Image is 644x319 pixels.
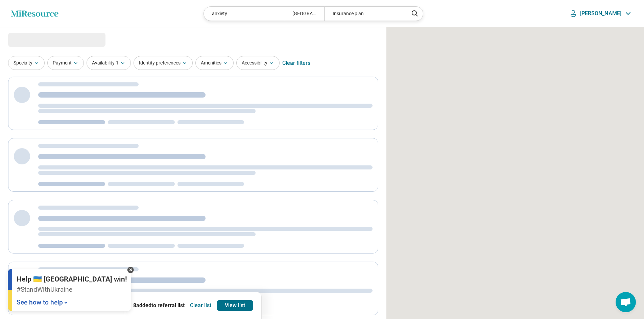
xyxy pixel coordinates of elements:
button: Specialty [8,56,45,70]
button: Amenities [195,56,234,70]
span: Loading... [8,33,65,46]
button: Accessibility [236,56,280,70]
p: Help 🇺🇦 [GEOGRAPHIC_DATA] win! [17,275,127,284]
span: to referral list [151,302,185,309]
a: See how to help [17,298,69,306]
p: [PERSON_NAME] [580,10,621,17]
p: #StandWithUkraine [17,285,127,295]
p: 8 added [133,301,185,310]
button: Availability1 [87,56,131,70]
div: Clear filters [282,55,310,71]
a: View list [217,300,253,311]
div: Open chat [616,292,636,312]
button: Payment [47,56,84,70]
span: 1 [116,59,119,67]
button: Clear list [187,300,214,311]
div: anxiety [204,7,284,21]
div: [GEOGRAPHIC_DATA], [GEOGRAPHIC_DATA] [284,7,324,21]
div: Insurance plan [324,7,404,21]
button: Identity preferences [134,56,193,70]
